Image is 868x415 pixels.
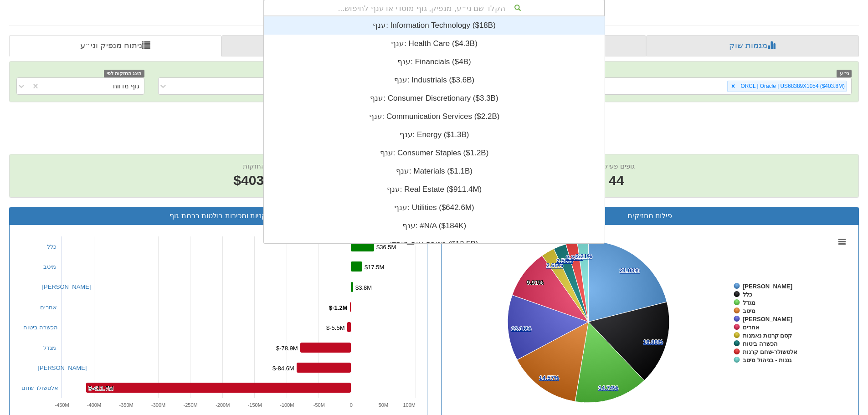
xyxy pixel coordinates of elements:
[620,267,640,274] tspan: 21.03%
[264,16,605,35] div: ענף: ‎Information Technology ‎($18B)‏
[743,299,755,306] tspan: מגדל
[575,253,592,260] tspan: 2.21%
[527,279,544,286] tspan: 9.91%
[743,307,755,314] tspan: מיטב
[646,35,859,57] a: מגמות שוק
[539,374,560,381] tspan: 14.57%
[243,162,277,170] span: שווי החזקות
[598,162,634,170] span: גופים פעילים
[837,70,852,77] span: ני״ע
[329,304,347,311] tspan: $-1.2M
[264,144,605,162] div: ענף: ‎Consumer Staples ‎($1.2B)‏
[47,243,56,250] a: כלל
[9,111,859,126] h2: ORCL | Oracle | US68389X1054 - ניתוח ני״ע
[43,263,56,270] a: מיטב
[16,212,420,220] h3: קניות ומכירות בולטות ברמת גוף
[264,180,605,199] div: ענף: ‎Real Estate ‎($911.4M)‏
[743,340,778,347] tspan: הכשרה ביטוח
[264,35,605,53] div: ענף: ‎Health Care ‎($4.3B)‏
[151,402,165,408] text: -300M
[21,384,59,391] a: אלטשולר שחם
[448,212,852,220] h3: פילוח מחזיקים
[643,338,663,345] tspan: 16.88%
[376,244,396,251] tspan: $36.5M
[511,325,532,332] tspan: 13.16%
[40,304,57,311] a: אחרים
[313,402,324,408] text: -50M
[566,254,583,261] tspan: 2.28%
[743,348,797,355] tspan: אלטשולר-שחם קרנות
[355,284,372,291] tspan: $3.8M
[598,384,619,391] tspan: 14.74%
[38,364,87,371] a: [PERSON_NAME]
[264,126,605,144] div: ענף: ‎Energy ‎($1.3B)‏
[598,171,634,190] span: 44
[264,16,605,290] div: grid
[88,385,113,392] tspan: $-411.7M
[743,332,792,339] tspan: קסם קרנות נאמנות
[113,82,139,91] div: גוף מדווח
[264,53,605,71] div: ענף: ‎Financials ‎($4B)‏
[349,402,352,408] text: 0
[264,217,605,235] div: ענף: ‎#N/A ‎($184K)‏
[264,199,605,217] div: ענף: ‎Utilities ‎($642.6M)‏
[326,324,344,331] tspan: $-5.5M
[738,81,846,92] div: ORCL | Oracle | US68389X1054 ‎($403.8M‎)‎
[104,70,144,77] span: הצג החזקות לפי
[221,35,437,57] a: פרופיל משקיע
[216,402,230,408] text: -200M
[403,402,416,408] text: 100M
[743,316,792,323] tspan: [PERSON_NAME]
[9,35,221,57] a: ניתוח מנפיק וני״ע
[42,283,91,290] a: [PERSON_NAME]
[247,402,262,408] text: -150M
[556,257,573,264] tspan: 2.56%
[378,402,388,408] text: 50M
[43,344,56,351] a: מגדל
[272,365,294,372] tspan: $-84.6M
[264,108,605,126] div: ענף: ‎Communication Services ‎($2.2B)‏
[743,283,792,290] tspan: [PERSON_NAME]
[743,291,752,298] tspan: כלל
[276,345,298,352] tspan: $-78.9M
[183,402,197,408] text: -250M
[264,71,605,89] div: ענף: ‎Industrials ‎($3.6B)‏
[743,324,760,331] tspan: אחרים
[280,402,294,408] text: -100M
[264,235,605,253] div: גוף מוסדי: ‎מנורה ‎($12.5B)‏
[264,89,605,108] div: ענף: ‎Consumer Discretionary ‎($3.3B)‏
[55,402,69,408] text: -450M
[233,173,287,188] span: $403.8M
[264,162,605,180] div: ענף: ‎Materials ‎($1.1B)‏
[365,264,384,271] tspan: $17.5M
[119,402,133,408] text: -350M
[23,324,58,331] a: הכשרה ביטוח
[87,402,101,408] text: -400M
[546,262,563,269] tspan: 2.65%
[743,357,792,364] tspan: גננות - בניהול מיטב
